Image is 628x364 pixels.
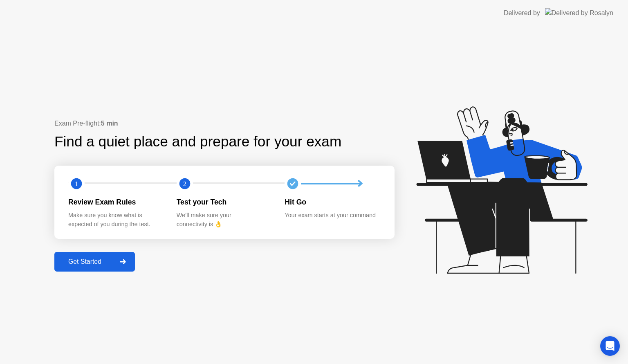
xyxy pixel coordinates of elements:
[57,258,113,265] div: Get Started
[183,180,186,188] text: 2
[101,120,118,127] b: 5 min
[177,197,272,207] div: Test your Tech
[54,119,395,128] div: Exam Pre-flight:
[75,180,78,188] text: 1
[54,131,343,153] div: Find a quiet place and prepare for your exam
[68,211,164,229] div: Make sure you know what is expected of you during the test.
[545,8,613,18] img: Delivered by Rosalyn
[68,197,164,207] div: Review Exam Rules
[54,252,135,272] button: Get Started
[177,211,272,229] div: We’ll make sure your connectivity is 👌
[600,336,620,356] div: Open Intercom Messenger
[285,197,380,207] div: Hit Go
[504,8,540,18] div: Delivered by
[285,211,380,220] div: Your exam starts at your command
